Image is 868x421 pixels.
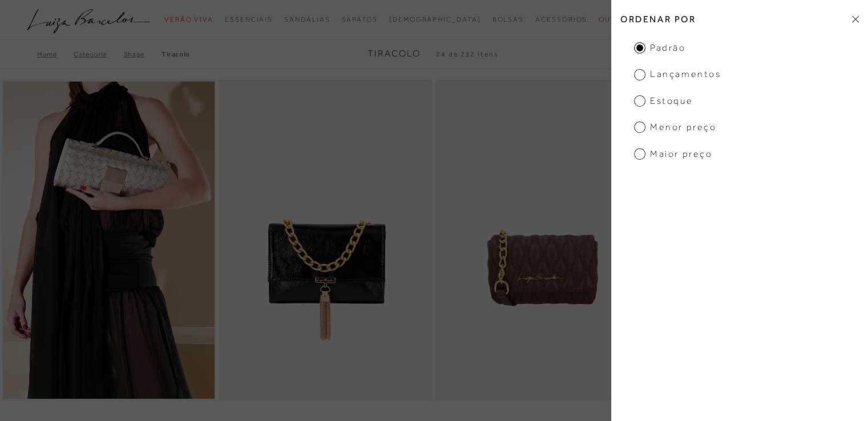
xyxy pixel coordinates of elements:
[284,15,330,23] span: Sandálias
[3,82,215,399] a: BOLSA EM COURO TRESSÊ PRATA E FECHO DE PLACA LB MÉDIA BOLSA EM COURO TRESSÊ PRATA E FECHO DE PLAC...
[535,9,587,30] a: noSubCategoriesText
[611,6,868,33] h2: Ordenar por
[634,68,721,80] span: Lançamentos
[220,82,431,399] a: BOLSA PEQUENA EM COURO VERNIZ PRETO COM BARBICACHO CENTRAL BOLSA PEQUENA EM COURO VERNIZ PRETO CO...
[74,50,123,58] a: Categoria
[284,9,330,30] a: noSubCategoriesText
[341,15,377,23] span: Sapatos
[3,82,215,399] img: BOLSA EM COURO TRESSÊ PRATA E FECHO DE PLACA LB MÉDIA
[599,15,631,23] span: Outlet
[437,82,648,399] img: BOLSA PEQUENA EM COURO CAFÉ COM CORRENTE DOURADA
[492,15,524,23] span: Bolsas
[162,50,190,58] a: Tiracolo
[368,48,421,59] span: Tiracolo
[599,9,631,30] a: noSubCategoriesText
[37,50,74,58] a: Home
[634,121,716,133] span: Menor preço
[437,82,648,399] a: BOLSA PEQUENA EM COURO CAFÉ COM CORRENTE DOURADA BOLSA PEQUENA EM COURO CAFÉ COM CORRENTE DOURADA
[164,9,213,30] a: noSubCategoriesText
[124,50,162,58] a: Shape
[225,9,273,30] a: noSubCategoriesText
[634,95,693,107] span: Estoque
[220,82,431,399] img: BOLSA PEQUENA EM COURO VERNIZ PRETO COM BARBICACHO CENTRAL
[225,15,273,23] span: Essenciais
[341,9,377,30] a: noSubCategoriesText
[164,15,213,23] span: Verão Viva
[436,50,499,58] span: 24 de 232 itens
[389,9,481,30] a: noSubCategoriesText
[389,15,481,23] span: [DEMOGRAPHIC_DATA]
[634,42,685,54] span: Padrão
[535,15,587,23] span: Acessórios
[492,9,524,30] a: noSubCategoriesText
[634,148,712,160] span: Maior preço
